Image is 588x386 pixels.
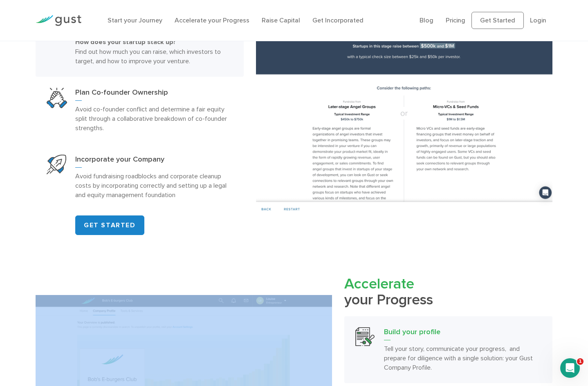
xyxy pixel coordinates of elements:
p: Avoid fundraising roadblocks and corporate cleanup costs by incorporating correctly and setting u... [75,171,233,200]
a: Pricing [446,16,465,24]
a: Build Your ProfileBuild your profileTell your story, communicate your progress, and prepare for d... [344,316,552,383]
span: Find out how much you can raise, which investors to target, and how to improve your venture. [75,48,221,65]
a: Raise Capital [262,16,300,24]
a: Benchmark Your VentureBenchmark your VentureHow does your startup stack up? Find out how much you... [36,9,244,77]
span: 1 [577,358,584,365]
iframe: Intercom live chat [560,358,580,378]
img: Gust Logo [36,15,81,26]
a: Get Started [471,12,524,29]
a: Login [530,16,546,24]
a: Accelerate your Progress [175,16,249,24]
img: Build Your Profile [355,327,375,346]
span: Accelerate [344,275,414,293]
a: Start Your CompanyIncorporate your CompanyAvoid fundraising roadblocks and corporate cleanup cost... [36,144,244,211]
a: Get Incorporated [312,16,364,24]
a: Plan Co Founder OwnershipPlan Co-founder OwnershipAvoid co-founder conflict and determine a fair ... [36,77,244,144]
h3: Incorporate your Company [75,155,233,168]
a: Start your Journey [108,16,162,24]
h3: Build your profile [384,327,541,340]
a: GET STARTED [75,215,144,235]
p: Tell your story, communicate your progress, and prepare for diligence with a single solution: you... [384,344,541,372]
p: Avoid co-founder conflict and determine a fair equity split through a collaborative breakdown of ... [75,104,233,133]
h2: your Progress [344,276,552,308]
img: Start Your Company [47,155,66,174]
strong: How does your startup stack up? [75,38,176,46]
img: Plan Co Founder Ownership [47,88,67,108]
a: Blog [420,16,433,24]
h3: Plan Co-founder Ownership [75,88,233,101]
